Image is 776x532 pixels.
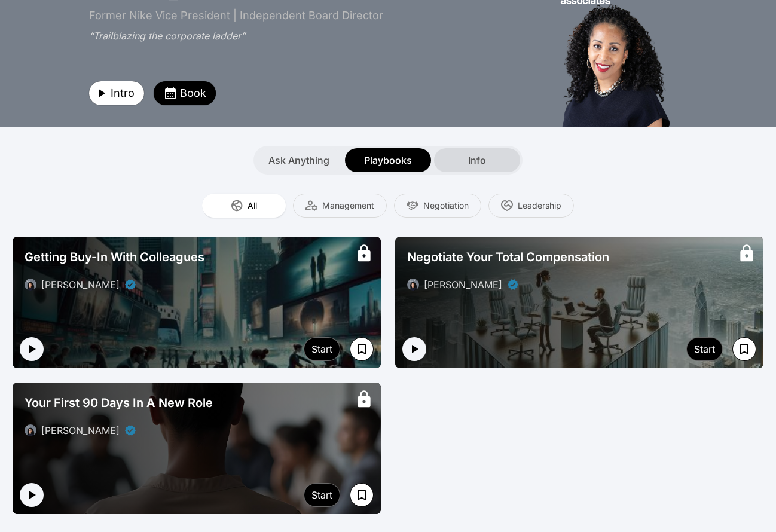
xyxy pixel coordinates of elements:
[248,200,257,212] span: All
[231,200,243,212] img: All
[256,148,342,172] button: Ask Anything
[322,200,374,212] span: Management
[41,423,120,438] div: [PERSON_NAME]
[345,148,431,172] button: Playbooks
[180,85,206,102] span: Book
[304,337,340,361] button: Start
[402,337,426,361] button: Play intro
[686,337,723,361] button: Start
[434,148,520,172] button: Info
[694,342,715,356] div: Start
[89,29,514,43] div: “Trailblazing the corporate ladder”
[89,81,144,105] button: Intro
[154,81,216,105] button: Book
[89,7,514,24] div: Former Nike Vice President | Independent Board Director
[501,200,513,212] img: Leadership
[355,390,374,409] div: This is paid content
[732,337,756,361] button: Save
[350,483,374,507] button: Save
[350,337,374,361] button: Save
[364,153,412,167] span: Playbooks
[25,395,213,411] span: Your First 90 Days In A New Role
[407,200,418,212] img: Negotiation
[507,279,519,291] div: Verified partner - Pamela Neferkará
[124,424,136,436] div: Verified partner - Pamela Neferkará
[25,249,204,265] span: Getting Buy-In With Colleagues
[124,279,136,291] div: Verified partner - Pamela Neferkará
[311,488,332,502] div: Start
[488,194,574,218] button: Leadership
[305,200,317,212] img: Management
[20,337,44,361] button: Play intro
[41,277,120,292] div: [PERSON_NAME]
[355,244,374,263] div: This is paid content
[423,200,469,212] span: Negotiation
[304,483,340,507] button: Start
[424,277,502,292] div: [PERSON_NAME]
[518,200,561,212] span: Leadership
[394,194,481,218] button: Negotiation
[202,194,286,218] button: All
[25,424,36,436] img: avatar of Pamela Neferkará
[407,249,609,265] span: Negotiate Your Total Compensation
[268,153,329,167] span: Ask Anything
[111,85,135,102] span: Intro
[20,483,44,507] button: Play intro
[311,342,332,356] div: Start
[468,153,486,167] span: Info
[407,279,419,291] img: avatar of Pamela Neferkará
[293,194,387,218] button: Management
[25,279,36,291] img: avatar of Pamela Neferkará
[737,244,756,263] div: This is paid content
